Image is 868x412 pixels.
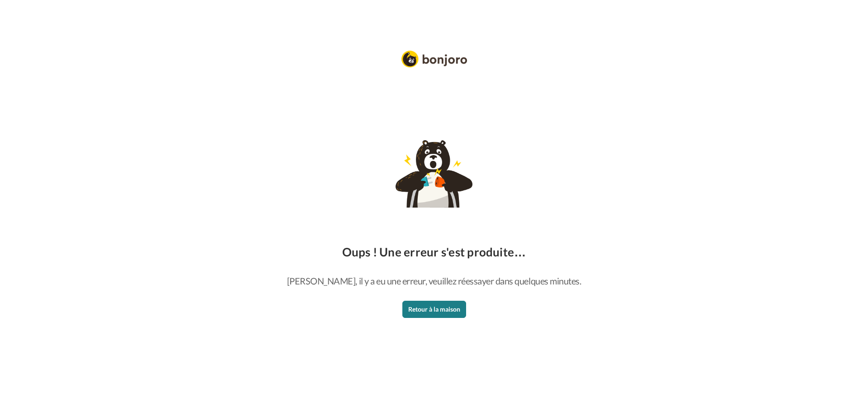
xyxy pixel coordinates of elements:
[287,275,581,286] font: [PERSON_NAME], il y a eu une erreur, veuillez réessayer dans quelques minutes.
[396,140,472,208] img: 500.png
[402,301,466,318] button: Retour à la maison
[402,305,466,313] a: Retour à la maison
[408,305,460,313] font: Retour à la maison
[401,51,467,67] img: logo_full.png
[342,245,526,259] font: Oups ! Une erreur s'est produite…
